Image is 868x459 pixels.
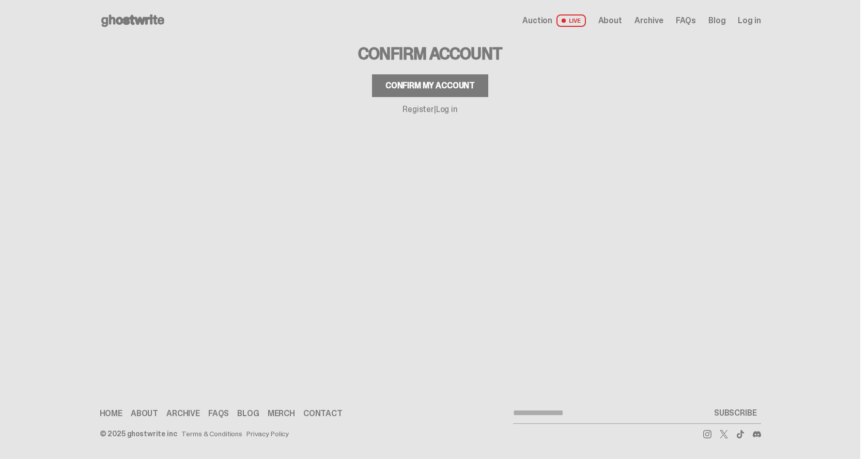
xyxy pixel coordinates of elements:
[556,14,586,27] span: LIVE
[372,74,488,97] button: Confirm my account
[710,403,761,423] button: SUBSCRIBE
[676,17,696,25] a: FAQs
[522,14,585,27] a: Auction LIVE
[634,17,663,25] a: Archive
[237,409,259,418] a: Blog
[402,104,434,115] a: Register
[100,430,177,437] div: © 2025 ghostwrite inc
[181,430,242,437] a: Terms & Conditions
[708,17,725,25] a: Blog
[208,409,229,418] a: FAQs
[100,409,122,418] a: Home
[246,430,289,437] a: Privacy Policy
[268,409,295,418] a: Merch
[598,17,622,25] a: About
[522,17,552,25] span: Auction
[402,105,458,114] p: |
[131,409,158,418] a: About
[358,45,502,62] h3: Confirm Account
[738,17,761,25] a: Log in
[385,82,475,90] div: Confirm my account
[166,409,200,418] a: Archive
[303,409,343,418] a: Contact
[436,104,458,115] a: Log in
